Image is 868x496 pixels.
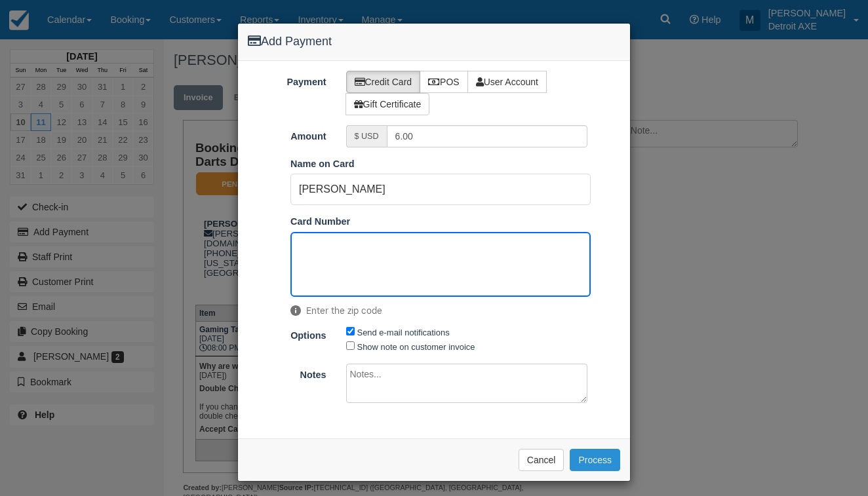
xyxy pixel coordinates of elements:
[570,449,620,471] button: Process
[357,342,475,352] label: Show note on customer invoice
[290,215,350,229] label: Card Number
[238,324,336,343] label: Options
[467,71,547,93] label: User Account
[291,233,590,296] iframe: Secure Credit Card Form
[345,93,430,115] label: Gift Certificate
[387,125,588,147] input: Valid amount required.
[355,132,379,141] small: $ USD
[238,125,336,143] label: Amount
[519,449,564,471] button: Cancel
[290,304,591,317] span: Enter the zip code
[238,364,336,382] label: Notes
[248,33,620,50] h4: Add Payment
[290,157,355,171] label: Name on Card
[346,71,421,93] label: Credit Card
[238,71,336,89] label: Payment
[420,71,468,93] label: POS
[357,328,450,337] label: Send e-mail notifications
